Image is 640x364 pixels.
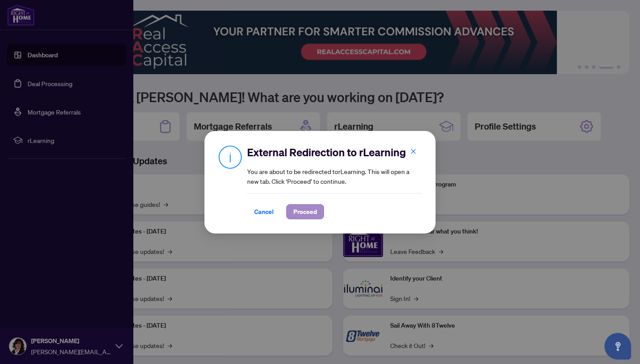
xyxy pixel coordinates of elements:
[247,145,421,159] h2: External Redirection to rLearning
[219,145,242,169] img: Info Icon
[604,333,631,360] button: Open asap
[254,205,274,219] span: Cancel
[247,204,281,219] button: Cancel
[286,204,324,219] button: Proceed
[247,145,421,219] div: You are about to be redirected to rLearning . This will open a new tab. Click ‘Proceed’ to continue.
[293,205,317,219] span: Proceed
[410,148,416,154] span: close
